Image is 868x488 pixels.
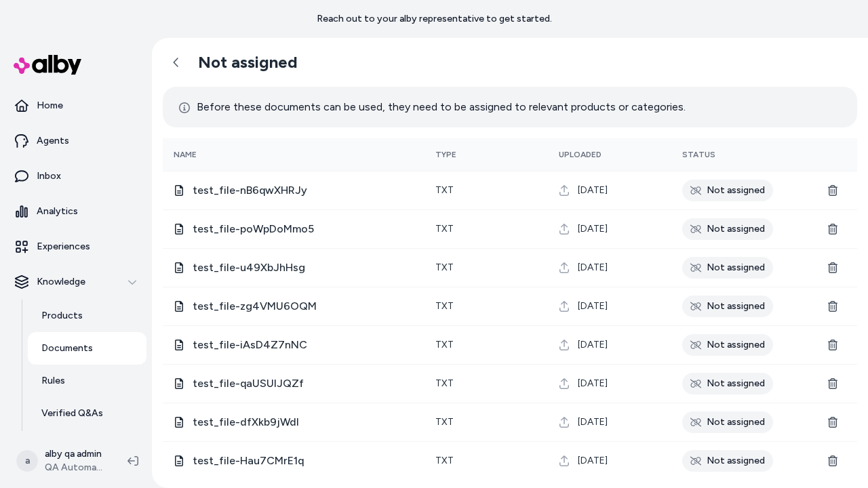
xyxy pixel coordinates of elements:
p: Verified Q&As [41,407,103,420]
span: [DATE] [578,261,608,274]
div: test_file-zg4VMU6OQM.txt [174,298,414,314]
span: Uploaded [559,150,601,159]
p: Home [37,99,63,113]
span: test_file-nB6qwXHRJy [193,182,414,199]
span: [DATE] [578,222,608,236]
p: Reach out to your alby representative to get started. [317,12,552,26]
a: Inbox [5,160,146,192]
img: alby Logo [14,55,81,75]
div: Not assigned [682,180,773,201]
p: Inbox [37,169,61,183]
span: [DATE] [578,300,608,313]
div: test_file-poWpDoMmo5.txt [174,221,414,237]
a: Verified Q&As [28,397,146,430]
p: Agents [37,134,69,148]
div: Not assigned [682,218,773,240]
span: QA Automation 1 [45,461,106,474]
p: Documents [41,342,93,355]
p: Products [41,309,83,323]
a: Analytics [5,195,146,228]
div: test_file-u49XbJhHsg.txt [174,260,414,276]
span: txt [435,378,454,389]
div: Not assigned [682,411,773,433]
p: alby qa admin [45,447,106,461]
button: Knowledge [5,266,146,298]
span: Type [435,150,456,159]
div: Not assigned [682,257,773,279]
span: test_file-u49XbJhHsg [193,260,414,276]
div: Name [174,149,275,160]
span: [DATE] [578,184,608,197]
a: Rules [28,365,146,397]
span: txt [435,416,454,428]
span: test_file-zg4VMU6OQM [193,298,414,314]
div: test_file-dfXkb9jWdI.txt [174,414,414,430]
p: Before these documents can be used, they need to be assigned to relevant products or categories. [179,98,686,117]
span: test_file-Hau7CMrE1q [193,453,414,469]
span: [DATE] [578,377,608,390]
span: txt [435,339,454,350]
p: Experiences [37,240,90,253]
span: test_file-iAsD4Z7nNC [193,337,414,353]
a: Experiences [5,230,146,263]
span: Status [682,150,715,159]
a: Documents [28,332,146,365]
div: test_file-qaUSUlJQZf.txt [174,375,414,392]
span: [DATE] [578,338,608,352]
span: [DATE] [578,454,608,468]
div: test_file-nB6qwXHRJy.txt [174,182,414,199]
p: Knowledge [37,275,85,289]
div: test_file-iAsD4Z7nNC.txt [174,337,414,353]
div: Not assigned [682,334,773,356]
span: a [16,450,38,472]
a: Agents [5,125,146,157]
span: test_file-qaUSUlJQZf [193,375,414,392]
span: txt [435,300,454,312]
a: Home [5,89,146,122]
a: Products [28,300,146,332]
div: test_file-Hau7CMrE1q.txt [174,453,414,469]
span: txt [435,184,454,196]
span: txt [435,455,454,466]
h2: Not assigned [198,52,298,73]
button: aalby qa adminQA Automation 1 [8,439,117,483]
span: test_file-poWpDoMmo5 [193,221,414,237]
div: Not assigned [682,450,773,472]
p: Rules [41,374,65,388]
span: test_file-dfXkb9jWdI [193,414,414,430]
div: Not assigned [682,373,773,394]
p: Analytics [37,205,78,218]
span: [DATE] [578,415,608,429]
div: Not assigned [682,296,773,317]
span: txt [435,223,454,235]
span: txt [435,262,454,273]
